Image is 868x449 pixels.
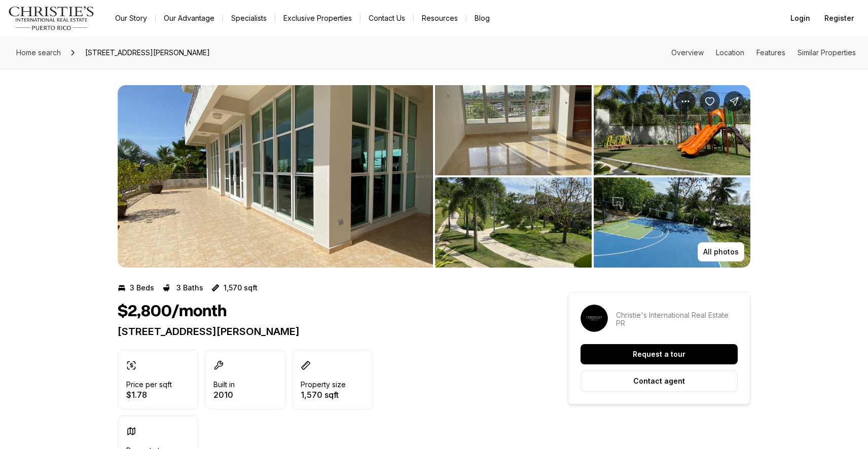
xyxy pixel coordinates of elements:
[724,91,744,111] button: Share Property: 270 Ave San Ignacio RIDGETOP LUXURY #L505
[435,85,750,268] li: 2 of 6
[435,177,592,268] button: View image gallery
[756,48,785,57] a: Skip to: Features
[12,45,65,61] a: Home search
[301,381,346,389] p: Property size
[107,11,155,25] a: Our Story
[675,91,696,111] button: Property options
[162,280,203,296] button: 3 Baths
[213,391,235,399] p: 2010
[130,284,154,292] p: 3 Beds
[790,14,810,22] span: Login
[581,370,738,392] button: Contact agent
[633,377,685,385] p: Contact agent
[414,11,466,25] a: Resources
[700,91,720,111] button: Save Property: 270 Ave San Ignacio RIDGETOP LUXURY #L505
[118,85,433,268] li: 1 of 6
[616,311,738,327] p: Christie's International Real Estate PR
[176,284,203,292] p: 3 Baths
[581,344,738,364] button: Request a tour
[435,85,592,175] button: View image gallery
[698,242,744,261] button: All photos
[301,391,346,399] p: 1,570 sqft
[594,85,750,175] button: View image gallery
[671,49,856,57] nav: Page section menu
[16,48,61,57] span: Home search
[716,48,744,57] a: Skip to: Location
[275,11,360,25] a: Exclusive Properties
[360,11,413,25] button: Contact Us
[633,350,685,358] p: Request a tour
[466,11,498,25] a: Blog
[798,48,856,57] a: Skip to: Similar Properties
[213,381,235,389] p: Built in
[223,11,275,25] a: Specialists
[818,8,860,28] button: Register
[156,11,223,25] a: Our Advantage
[126,391,172,399] p: $1.78
[118,302,227,321] h1: $2,800/month
[824,14,854,22] span: Register
[118,85,433,268] button: View image gallery
[118,325,531,338] p: [STREET_ADDRESS][PERSON_NAME]
[81,45,214,61] span: [STREET_ADDRESS][PERSON_NAME]
[224,284,258,292] p: 1,570 sqft
[118,85,750,268] div: Listing Photos
[8,6,95,30] img: logo
[671,48,704,57] a: Skip to: Overview
[594,177,750,268] button: View image gallery
[784,8,816,28] button: Login
[126,381,172,389] p: Price per sqft
[703,248,739,256] p: All photos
